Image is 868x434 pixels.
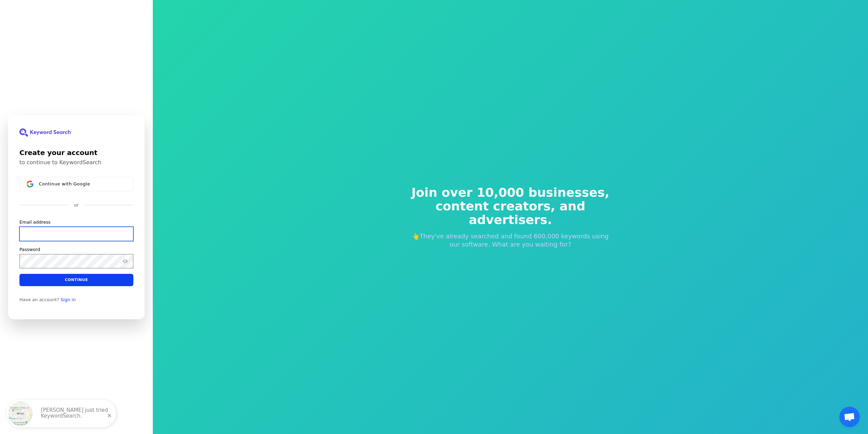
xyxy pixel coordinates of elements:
label: Email address [19,219,50,225]
p: [PERSON_NAME] just tried KeywordSearch. [41,407,109,420]
img: KeywordSearch [19,128,71,137]
a: Open chat [839,407,860,427]
a: Sign in [61,297,76,302]
button: Show password [121,257,129,265]
button: Continue [19,274,133,286]
p: to continue to KeywordSearch [19,159,133,166]
p: or [74,202,78,208]
span: Continue with Google [39,181,90,186]
img: Milano, Italy [8,401,33,426]
label: Password [19,246,40,252]
span: Have an account? [19,297,59,302]
span: content creators, and advertisers. [407,199,614,227]
h1: Create your account [19,148,133,158]
span: Join over 10,000 businesses, [407,186,614,199]
p: 👆They've already searched and found 600,000 keywords using our software. What are you waiting for? [407,232,614,249]
img: Sign in with Google [27,181,33,187]
button: Sign in with GoogleContinue with Google [19,177,133,191]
